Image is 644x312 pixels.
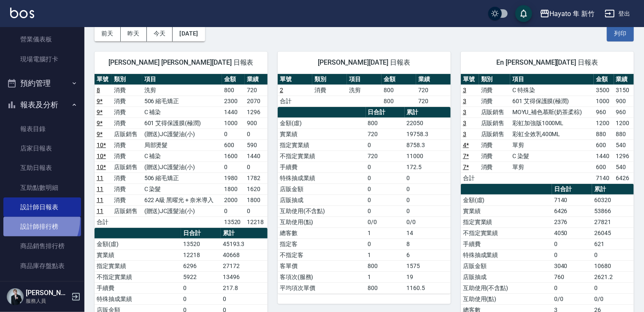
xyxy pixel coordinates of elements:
[245,85,268,96] td: 720
[479,107,510,118] td: 店販銷售
[7,288,24,305] img: Person
[614,161,634,172] td: 540
[463,87,466,93] a: 3
[366,151,405,161] td: 720
[245,194,268,205] td: 1800
[112,205,142,216] td: 店販銷售
[222,74,245,85] th: 金額
[479,118,510,129] td: 店販銷售
[278,74,451,107] table: a dense table
[221,260,268,271] td: 27172
[181,271,221,282] td: 5922
[142,129,222,140] td: (贈送)JC護髮油(小)
[550,8,595,19] div: Hayato 隼 新竹
[112,140,142,151] td: 消費
[95,282,181,293] td: 手續費
[366,194,405,205] td: 0
[552,271,592,282] td: 760
[97,186,103,192] a: 11
[95,26,121,41] button: 前天
[112,172,142,183] td: 消費
[463,98,466,104] a: 3
[278,260,366,271] td: 客單價
[614,74,634,85] th: 業績
[278,140,366,151] td: 指定實業績
[405,282,451,293] td: 1160.5
[461,194,552,205] td: 金額(虛)
[181,238,221,249] td: 13520
[510,85,594,96] td: C 特殊染
[594,96,614,107] td: 1000
[510,74,594,85] th: 項目
[461,172,479,183] td: 合計
[312,74,347,85] th: 類別
[112,74,142,85] th: 類別
[552,227,592,238] td: 4050
[112,183,142,194] td: 消費
[221,282,268,293] td: 217.8
[222,161,245,172] td: 0
[552,249,592,260] td: 0
[222,205,245,216] td: 0
[552,216,592,227] td: 2376
[280,87,283,93] a: 2
[222,85,245,96] td: 800
[142,74,222,85] th: 項目
[142,107,222,118] td: C 補染
[479,161,510,172] td: 消費
[405,183,451,194] td: 0
[592,249,634,260] td: 0
[594,151,614,161] td: 1440
[461,293,552,304] td: 互助使用(點)
[510,96,594,107] td: 601 艾得保護膜(極潤)
[142,151,222,161] td: C 補染
[97,197,103,203] a: 11
[245,118,268,129] td: 900
[222,151,245,161] td: 1600
[347,85,382,96] td: 洗剪
[222,129,245,140] td: 0
[245,96,268,107] td: 2070
[181,282,221,293] td: 0
[245,161,268,172] td: 0
[515,5,532,22] button: save
[105,58,257,67] span: [PERSON_NAME] [PERSON_NAME][DATE] 日報表
[592,227,634,238] td: 26045
[10,8,34,18] img: Logo
[278,118,366,129] td: 金額(虛)
[221,271,268,282] td: 13496
[245,140,268,151] td: 590
[222,140,245,151] td: 600
[614,140,634,151] td: 540
[416,85,451,96] td: 720
[592,205,634,216] td: 53866
[245,216,268,227] td: 12218
[405,194,451,205] td: 0
[347,74,382,85] th: 項目
[112,129,142,140] td: 店販銷售
[405,238,451,249] td: 8
[121,26,147,41] button: 昨天
[405,161,451,172] td: 172.5
[278,172,366,183] td: 特殊抽成業績
[592,238,634,249] td: 621
[3,72,81,94] button: 預約管理
[3,119,81,139] a: 報表目錄
[552,205,592,216] td: 6426
[382,85,416,96] td: 800
[382,74,416,85] th: 金額
[3,49,81,69] a: 現場電腦打卡
[510,161,594,172] td: 單剪
[366,282,405,293] td: 800
[405,260,451,271] td: 1575
[278,74,312,85] th: 單號
[405,249,451,260] td: 6
[95,74,112,85] th: 單號
[245,129,268,140] td: 0
[95,216,112,227] td: 合計
[592,216,634,227] td: 27821
[614,118,634,129] td: 1200
[278,271,366,282] td: 客項次(服務)
[366,183,405,194] td: 0
[112,161,142,172] td: 店販銷售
